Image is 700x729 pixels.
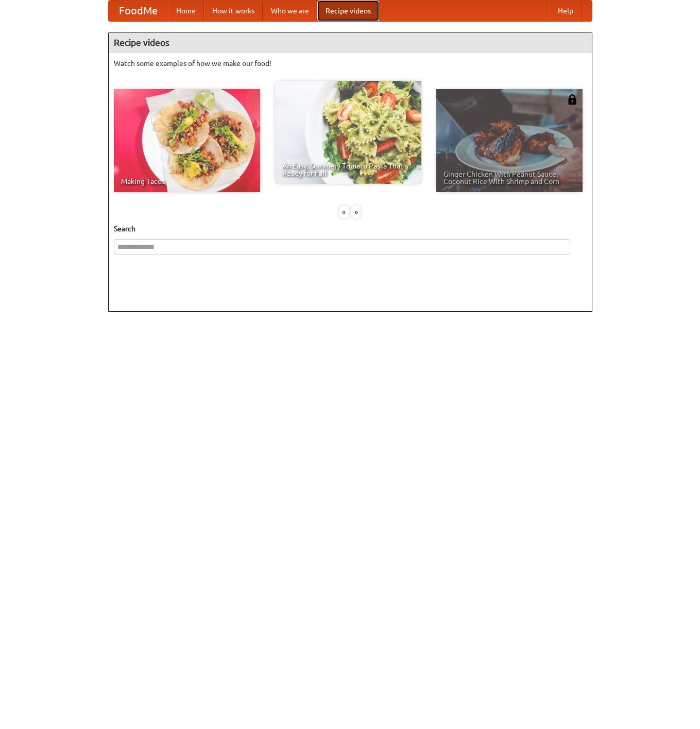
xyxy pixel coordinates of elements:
a: How it works [204,1,263,21]
a: Who we are [263,1,317,21]
p: Watch some examples of how we make our food! [114,58,587,69]
h5: Search [114,224,587,234]
a: FoodMe [109,1,168,21]
div: « [339,206,349,218]
h4: Recipe videos [109,32,592,53]
div: » [351,206,361,218]
a: Recipe videos [317,1,379,21]
a: Help [550,1,582,21]
img: 483408.png [567,94,577,105]
a: Making Tacos [114,89,260,192]
a: An Easy, Summery Tomato Pasta That's Ready for Fall [275,81,421,184]
span: Making Tacos [121,178,253,185]
a: Home [168,1,204,21]
span: An Easy, Summery Tomato Pasta That's Ready for Fall [282,162,414,177]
